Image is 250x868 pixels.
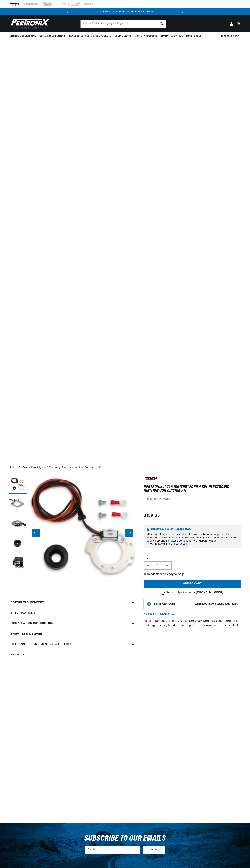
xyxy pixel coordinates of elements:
[9,650,137,660] summary: Reviews
[9,608,137,618] summary: Specifications
[9,535,27,553] button: Load image 4 in gallery view
[9,476,137,590] media-gallery: Gallery Viewer
[11,611,35,615] h2: Specifications
[32,529,40,537] button: Slide left
[144,572,241,577] p: In-Stock and Ready to Ship
[71,10,179,14] div: Announcement
[174,543,184,545] a: message
[39,34,66,38] span: Coils & Distributors
[9,18,50,30] img: Pertronix
[195,603,238,605] strong: What does this emissions code mean?
[81,20,166,28] input: Search Part #, Category or Keyword
[9,32,38,40] summary: Ignition Conversions
[9,639,137,650] summary: Returns, Replacements & Warranty
[184,32,203,40] summary: Motorcycle
[158,20,166,28] button: Search Part #, Category or Keyword
[133,32,159,40] summary: Battery Products
[69,34,111,38] span: Headers, Exhausts & Components
[9,466,16,470] a: Home
[9,466,241,470] nav: breadcrumbs
[144,512,160,519] span: $159.65
[159,32,185,40] summary: Spark Plug Wires
[9,597,137,608] summary: Features & Benefits
[144,613,177,616] p: C.A.R.B. EO Number: D-57-22
[154,602,238,606] button: EMISSIONS CODEWhat does this emissions code mean?
[71,10,179,14] div: 1 of 2
[9,495,27,513] button: Load image 2 in gallery view
[9,618,137,629] summary: Installation instructions
[161,34,183,38] span: Spark Plug Wires
[143,846,165,854] button: Subscribe
[125,529,133,537] button: Slide right
[9,629,137,639] summary: Shipping & Delivery
[38,32,67,40] summary: Coils & Distributors
[144,485,241,493] h1: PerTronix 1244A Ignitor® Ford 4 cyl Electronic Ignition Conversion Kit
[67,32,113,40] summary: Headers, Exhausts & Components
[146,601,152,607] img: Emissions code
[11,600,44,605] h2: Features & Benefits
[11,632,44,636] h2: Shipping & Delivery
[11,642,72,647] h2: Returns, Replacements & Warranty
[9,515,27,533] button: Load image 3 in gallery view
[147,533,238,545] p: All Electronic Ignition Conversion Kits are ground kits unless otherwise noted. If you need a 6-v...
[197,533,217,536] strong: 12-volt negative
[135,34,157,38] span: Battery Products
[85,846,140,854] input: Email
[154,603,175,605] strong: EMISSIONS CODE
[144,580,241,588] button: Add to cart
[19,466,102,470] a: PerTronix 1244A Ignitor® Ford 4 cyl Electronic Ignition Conversion Kit
[179,8,186,15] button: Translation missing: en.sections.announcements.next_announcement
[167,590,223,595] p: Need help? Call us at
[147,528,238,531] h6: Important Voltage Information
[144,557,241,560] label: QTY
[9,554,27,572] button: Load image 5 in gallery view
[219,34,239,38] span: Product Support
[11,621,55,626] h2: Installation instructions
[196,591,223,594] a: [PHONE_NUMBER]
[186,34,201,38] span: Motorcycle
[9,476,27,494] button: Load image 1 in gallery view
[144,476,241,677] div: Note: Imperfections in the red and/or black wire may occur during the molding process, but does n...
[11,653,24,657] h2: Reviews
[113,32,133,40] summary: Engine Swaps
[97,10,153,13] a: SHOP BEST SELLING IGNITION & EXHAUST
[84,835,166,842] h3: Subscribe to our emails
[219,32,241,41] summary: Product Support
[162,498,171,501] strong: 1244A
[9,34,36,38] span: Ignition Conversions
[64,8,71,15] button: Translation missing: en.sections.announcements.previous_announcement
[115,34,131,38] span: Engine Swaps
[144,497,241,502] div: Part Number:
